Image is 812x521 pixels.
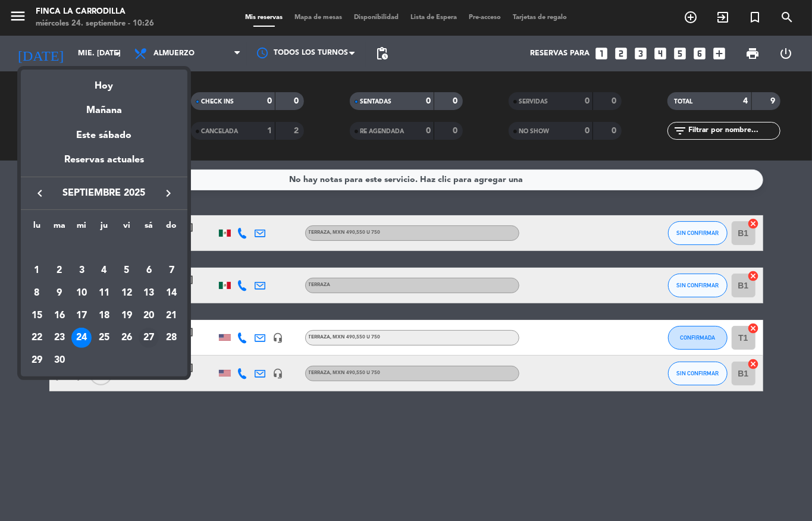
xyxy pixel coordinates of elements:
[117,260,137,281] div: 5
[138,305,161,327] td: 20 de septiembre de 2025
[51,186,158,201] span: septiembre 2025
[115,305,138,327] td: 19 de septiembre de 2025
[48,219,71,237] th: martes
[26,259,48,282] td: 1 de septiembre de 2025
[138,327,161,349] td: 27 de septiembre de 2025
[158,186,179,201] button: keyboard_arrow_right
[139,306,159,326] div: 20
[117,306,137,326] div: 19
[93,327,115,349] td: 25 de septiembre de 2025
[161,306,181,326] div: 21
[48,349,71,372] td: 30 de septiembre de 2025
[70,305,93,327] td: 17 de septiembre de 2025
[48,259,71,282] td: 2 de septiembre de 2025
[71,283,92,303] div: 10
[94,260,114,281] div: 4
[70,219,93,237] th: miércoles
[27,283,47,303] div: 8
[117,328,137,348] div: 26
[115,282,138,305] td: 12 de septiembre de 2025
[161,283,181,303] div: 14
[48,282,71,305] td: 9 de septiembre de 2025
[27,260,47,281] div: 1
[93,282,115,305] td: 11 de septiembre de 2025
[26,305,48,327] td: 15 de septiembre de 2025
[139,328,159,348] div: 27
[27,350,47,371] div: 29
[139,283,159,303] div: 13
[21,94,187,118] div: Mañana
[94,283,114,303] div: 11
[49,350,70,371] div: 30
[21,152,187,177] div: Reservas actuales
[138,219,161,237] th: sábado
[160,259,183,282] td: 7 de septiembre de 2025
[26,327,48,349] td: 22 de septiembre de 2025
[27,306,47,326] div: 15
[115,219,138,237] th: viernes
[26,282,48,305] td: 8 de septiembre de 2025
[139,260,159,281] div: 6
[160,305,183,327] td: 21 de septiembre de 2025
[70,282,93,305] td: 10 de septiembre de 2025
[117,283,137,303] div: 12
[160,327,183,349] td: 28 de septiembre de 2025
[71,328,92,348] div: 24
[160,282,183,305] td: 14 de septiembre de 2025
[26,219,48,237] th: lunes
[48,305,71,327] td: 16 de septiembre de 2025
[33,186,47,200] i: keyboard_arrow_left
[21,119,187,152] div: Este sábado
[70,327,93,349] td: 24 de septiembre de 2025
[49,306,70,326] div: 16
[161,328,181,348] div: 28
[161,260,181,281] div: 7
[49,260,70,281] div: 2
[71,306,92,326] div: 17
[27,328,47,348] div: 22
[70,259,93,282] td: 3 de septiembre de 2025
[49,328,70,348] div: 23
[94,328,114,348] div: 25
[93,219,115,237] th: jueves
[93,259,115,282] td: 4 de septiembre de 2025
[48,327,71,349] td: 23 de septiembre de 2025
[93,305,115,327] td: 18 de septiembre de 2025
[161,186,175,200] i: keyboard_arrow_right
[115,259,138,282] td: 5 de septiembre de 2025
[21,70,187,94] div: Hoy
[115,327,138,349] td: 26 de septiembre de 2025
[71,260,92,281] div: 3
[26,349,48,372] td: 29 de septiembre de 2025
[29,186,51,201] button: keyboard_arrow_left
[49,283,70,303] div: 9
[138,259,161,282] td: 6 de septiembre de 2025
[94,306,114,326] div: 18
[138,282,161,305] td: 13 de septiembre de 2025
[160,219,183,237] th: domingo
[26,237,183,260] td: SEP.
